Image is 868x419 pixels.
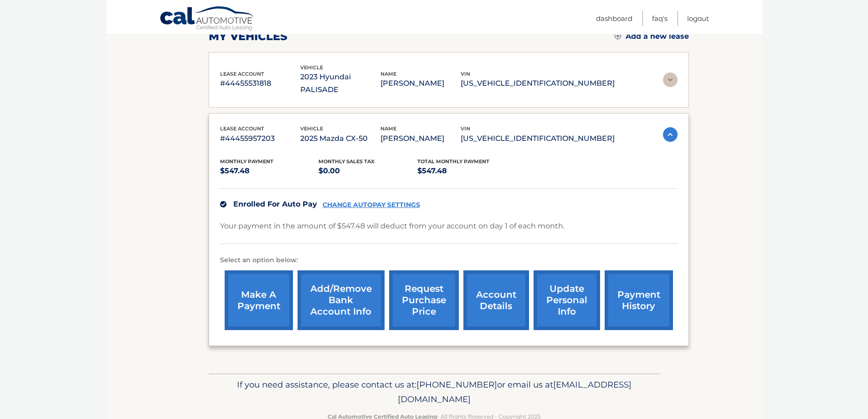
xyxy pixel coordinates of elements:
p: If you need assistance, please contact us at: or email us at [215,378,654,407]
img: check.svg [220,201,226,207]
a: Dashboard [596,11,632,26]
a: update personal info [534,270,600,330]
p: Your payment in the amount of $547.48 will deduct from your account on day 1 of each month. [220,220,565,233]
p: Select an option below: [220,255,678,266]
a: FAQ's [652,11,668,26]
span: name [380,125,396,132]
img: accordion-active.svg [663,127,678,142]
p: [PERSON_NAME] [380,132,461,145]
p: $0.00 [318,165,417,177]
span: Total Monthly Payment [417,158,489,165]
p: [US_VEHICLE_IDENTIFICATION_NUMBER] [461,132,615,145]
p: $547.48 [220,165,319,177]
a: Add/Remove bank account info [298,270,385,330]
a: payment history [605,270,673,330]
img: add.svg [615,33,621,39]
span: lease account [220,125,264,132]
span: name [380,71,396,77]
a: request purchase price [389,270,459,330]
span: Enrolled For Auto Pay [233,200,317,208]
span: Monthly sales Tax [318,158,375,165]
a: Logout [687,11,709,26]
a: Add a new lease [615,32,689,41]
a: Cal Automotive [159,6,255,32]
p: #44455531818 [220,77,300,90]
p: 2025 Mazda CX-50 [300,132,380,145]
a: CHANGE AUTOPAY SETTINGS [323,201,420,209]
span: lease account [220,71,264,77]
span: Monthly Payment [220,158,273,165]
span: [PHONE_NUMBER] [416,379,497,390]
img: accordion-rest.svg [663,72,678,87]
span: vin [461,71,470,77]
span: vin [461,125,470,132]
a: make a payment [225,270,293,330]
p: 2023 Hyundai PALISADE [300,71,380,96]
p: [PERSON_NAME] [380,77,461,90]
span: vehicle [300,125,323,132]
h2: my vehicles [209,30,288,43]
span: [EMAIL_ADDRESS][DOMAIN_NAME] [398,379,632,404]
p: $547.48 [417,165,516,177]
p: [US_VEHICLE_IDENTIFICATION_NUMBER] [461,77,615,90]
a: account details [463,270,529,330]
p: #44455957203 [220,132,300,145]
span: vehicle [300,64,323,71]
